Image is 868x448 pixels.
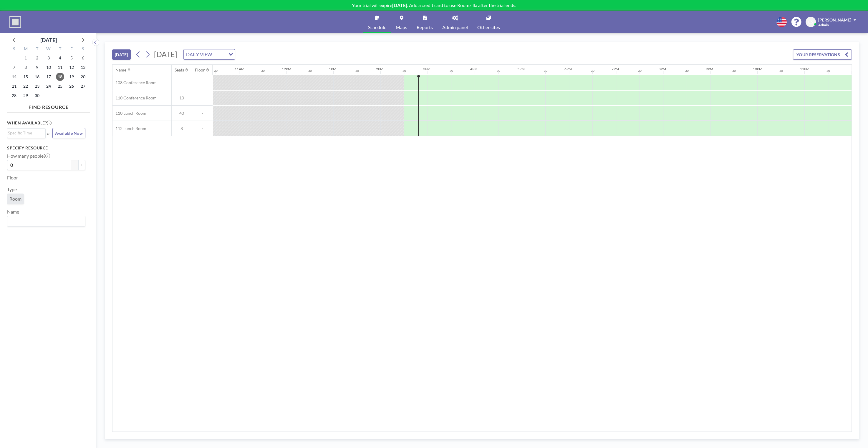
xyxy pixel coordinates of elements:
span: Admin panel [442,25,468,30]
div: 9PM [706,67,713,71]
div: 30 [355,69,359,73]
button: - [71,160,78,170]
span: - [192,95,213,101]
div: 2PM [376,67,383,71]
div: F [66,46,77,53]
a: Admin panel [438,11,473,33]
span: Tuesday, September 9, 2025 [33,63,41,71]
span: 108 Conference Room [112,80,157,85]
div: Search for option [184,49,235,59]
div: W [43,46,54,53]
div: 30 [497,69,500,73]
span: 8 [172,126,192,131]
div: Seats [175,67,184,73]
div: S [77,46,89,53]
span: - [172,80,192,85]
span: Monday, September 8, 2025 [21,63,30,71]
div: 11PM [800,67,809,71]
button: YOUR RESERVATIONS [793,49,852,60]
div: 1PM [329,67,336,71]
button: [DATE] [112,49,131,60]
span: Room [9,196,21,202]
input: Search for option [8,130,42,136]
input: Search for option [214,51,225,58]
span: Admin [818,23,829,27]
div: T [32,46,43,53]
span: 110 Lunch Room [112,111,146,116]
span: Reports [417,25,433,30]
label: Type [7,186,17,192]
div: M [20,46,32,53]
span: Monday, September 15, 2025 [21,73,30,81]
div: 5PM [517,67,525,71]
span: Thursday, September 25, 2025 [56,82,64,90]
span: Thursday, September 4, 2025 [56,54,64,62]
span: Sunday, September 7, 2025 [10,63,18,71]
span: Available Now [55,131,83,136]
a: Schedule [363,11,391,33]
span: - [192,80,213,85]
div: 30 [544,69,547,73]
div: 4PM [470,67,478,71]
span: Friday, September 19, 2025 [67,73,76,81]
div: S [9,46,20,53]
span: Saturday, September 13, 2025 [79,63,87,71]
div: T [54,46,66,53]
span: Monday, September 29, 2025 [21,91,30,100]
span: Sunday, September 14, 2025 [10,73,18,81]
span: 110 Conference Room [112,95,157,101]
div: 30 [214,69,218,73]
span: DAILY VIEW [185,51,213,58]
span: Monday, September 1, 2025 [21,54,30,62]
b: [DATE] [392,2,407,8]
img: organization-logo [9,16,21,28]
h3: Specify resource [7,145,85,151]
div: 30 [591,69,594,73]
span: - [192,111,213,116]
div: 30 [261,69,265,73]
span: Thursday, September 18, 2025 [56,73,64,81]
span: Other sites [477,25,500,30]
span: Maps [396,25,407,30]
span: 40 [172,111,192,116]
span: Friday, September 26, 2025 [67,82,76,90]
div: 3PM [423,67,430,71]
span: Friday, September 5, 2025 [67,54,76,62]
span: Thursday, September 11, 2025 [56,63,64,71]
span: Monday, September 22, 2025 [21,82,30,90]
a: Reports [412,11,438,33]
a: Maps [391,11,412,33]
div: 6PM [564,67,572,71]
div: 30 [450,69,453,73]
span: Tuesday, September 30, 2025 [33,91,41,100]
span: 112 Lunch Room [112,126,146,131]
span: Friday, September 12, 2025 [67,63,76,71]
div: 30 [308,69,312,73]
span: Saturday, September 27, 2025 [79,82,87,90]
label: Name [7,209,19,215]
div: 7PM [612,67,619,71]
div: 8PM [659,67,666,71]
div: 30 [402,69,406,73]
div: 30 [779,69,783,73]
button: Available Now [52,128,85,138]
div: [DATE] [40,36,57,44]
span: Tuesday, September 23, 2025 [33,82,41,90]
span: Wednesday, September 24, 2025 [44,82,53,90]
span: - [192,126,213,131]
div: 30 [638,69,642,73]
div: Floor [195,67,205,73]
span: or [47,130,51,136]
div: Name [115,67,126,73]
label: How many people? [7,153,50,159]
span: Saturday, September 20, 2025 [79,73,87,81]
div: 30 [732,69,736,73]
span: Wednesday, September 17, 2025 [44,73,53,81]
span: Tuesday, September 16, 2025 [33,73,41,81]
span: 10 [172,95,192,101]
span: Saturday, September 6, 2025 [79,54,87,62]
span: Sunday, September 21, 2025 [10,82,18,90]
div: 30 [685,69,689,73]
div: Search for option [7,129,45,137]
button: + [78,160,85,170]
